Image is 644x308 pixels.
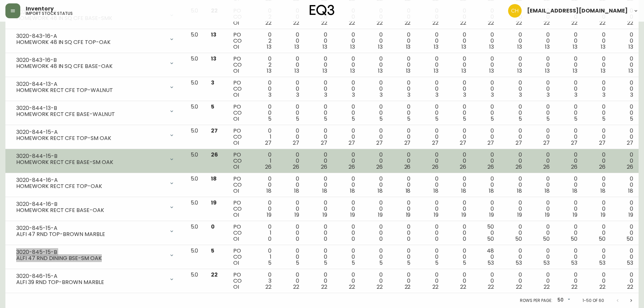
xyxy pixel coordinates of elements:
[616,80,633,98] div: 0 0
[543,139,550,147] span: 27
[267,67,271,75] span: 13
[324,115,327,123] span: 5
[560,104,577,122] div: 0 0
[533,128,550,146] div: 0 0
[233,32,244,50] div: PO CO
[463,115,466,123] span: 5
[255,128,271,146] div: 0 1
[185,29,206,53] td: 5.0
[546,115,550,123] span: 5
[338,176,355,194] div: 0 0
[310,32,327,50] div: 0 0
[421,152,438,170] div: 0 0
[16,105,165,111] div: 3020-844-13-B
[16,201,165,207] div: 3020-844-16-B
[421,200,438,218] div: 0 0
[233,67,239,75] span: OI
[505,32,522,50] div: 0 0
[16,249,165,255] div: 3020-845-15-B
[516,19,522,27] span: 22
[599,139,605,147] span: 27
[560,176,577,194] div: 0 0
[601,43,605,51] span: 13
[616,32,633,50] div: 0 0
[421,176,438,194] div: 0 0
[16,87,165,93] div: HOMEWORK RECT CFE TOP-WALNUT
[543,163,550,171] span: 26
[233,187,239,195] span: OI
[393,32,410,50] div: 0 0
[421,56,438,74] div: 0 0
[185,197,206,221] td: 5.0
[282,104,299,122] div: 0 0
[573,67,577,75] span: 13
[449,128,466,146] div: 0 0
[338,104,355,122] div: 0 0
[487,163,494,171] span: 26
[477,32,494,50] div: 0 0
[11,224,180,239] div: 3020-845-15-AALFI 47 RND TOP-BROWN MARBLE
[265,139,271,147] span: 27
[533,32,550,50] div: 0 0
[16,81,165,87] div: 3020-844-13-A
[519,91,522,99] span: 3
[544,19,550,27] span: 22
[11,128,180,143] div: 3020-844-15-AHOMEWORK RECT CFE TOP-SM OAK
[185,173,206,197] td: 5.0
[11,248,180,263] div: 3020-845-15-BALFI 47 RND DINING BSE-SM OAK
[366,200,383,218] div: 0 0
[11,176,180,191] div: 3020-844-16-AHOMEWORK RECT CFE TOP-OAK
[11,200,180,215] div: 3020-844-16-BHOMEWORK RECT CFE BASE-OAK
[555,295,572,306] div: 50
[533,200,550,218] div: 0 0
[293,19,299,27] span: 22
[449,56,466,74] div: 0 0
[505,56,522,74] div: 0 0
[349,139,355,147] span: 27
[560,80,577,98] div: 0 0
[477,56,494,74] div: 0 0
[588,152,605,170] div: 0 0
[505,8,522,26] div: 0 0
[599,163,605,171] span: 26
[588,32,605,50] div: 0 0
[255,200,271,218] div: 0 0
[352,91,355,99] span: 3
[16,135,165,141] div: HOMEWORK RECT CFE TOP-SM OAK
[378,43,383,51] span: 13
[527,8,628,14] span: [EMAIL_ADDRESS][DOMAIN_NAME]
[600,187,605,195] span: 18
[616,104,633,122] div: 0 0
[421,8,438,26] div: 0 0
[366,80,383,98] div: 0 0
[588,56,605,74] div: 0 0
[294,67,299,75] span: 13
[560,56,577,74] div: 0 0
[349,163,355,171] span: 26
[349,19,355,27] span: 22
[627,19,633,27] span: 22
[449,80,466,98] div: 0 0
[477,128,494,146] div: 0 0
[477,152,494,170] div: 0 0
[16,129,165,135] div: 3020-844-15-A
[16,255,165,261] div: ALFI 47 RND DINING BSE-SM OAK
[366,32,383,50] div: 0 0
[233,8,244,26] div: PO CO
[517,43,522,51] span: 13
[233,200,244,218] div: PO CO
[517,187,522,195] span: 18
[560,128,577,146] div: 0 0
[338,128,355,146] div: 0 0
[294,187,299,195] span: 18
[545,43,550,51] span: 13
[16,207,165,213] div: HOMEWORK RECT CFE BASE-OAK
[322,187,327,195] span: 18
[310,128,327,146] div: 0 0
[16,225,165,231] div: 3020-845-15-A
[310,176,327,194] div: 0 0
[449,32,466,50] div: 0 0
[560,152,577,170] div: 0 0
[533,56,550,74] div: 0 0
[338,8,355,26] div: 0 0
